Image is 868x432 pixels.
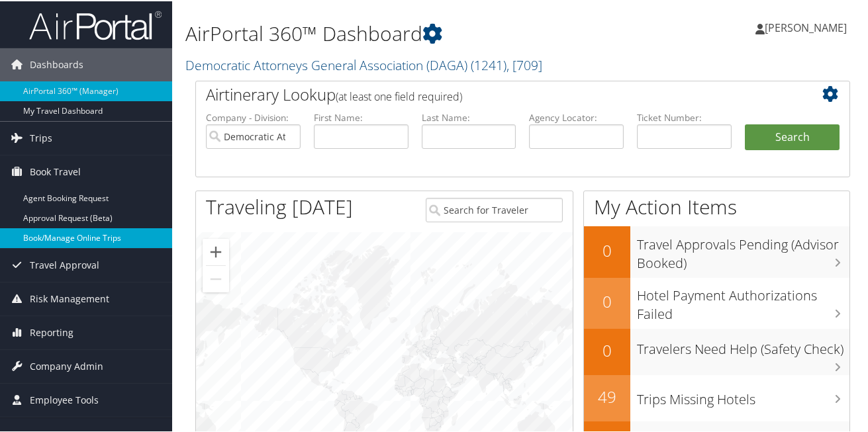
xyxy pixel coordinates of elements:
[584,192,849,220] h1: My Action Items
[584,374,849,420] a: 49Trips Missing Hotels
[637,332,849,357] h3: Travelers Need Help (Safety Check)
[584,238,630,261] h2: 0
[314,110,409,123] label: First Name:
[422,110,516,123] label: Last Name:
[30,47,83,80] span: Dashboards
[745,123,840,150] button: Search
[584,327,849,374] a: 0Travelers Need Help (Safety Check)
[30,281,109,314] span: Risk Management
[206,110,301,123] label: Company - Division:
[765,19,847,34] span: [PERSON_NAME]
[584,289,630,312] h2: 0
[584,277,849,327] a: 0Hotel Payment Authorizations Failed
[336,88,462,103] span: (at least one field required)
[471,55,506,73] span: ( 1241 )
[637,382,849,408] h3: Trips Missing Hotels
[30,120,52,153] span: Trips
[203,265,229,291] button: Zoom out
[584,338,630,361] h2: 0
[206,192,353,220] h1: Traveling [DATE]
[30,315,73,348] span: Reporting
[584,384,630,407] h2: 49
[506,55,542,73] span: , [ 709 ]
[755,7,860,46] a: [PERSON_NAME]
[203,238,229,264] button: Zoom in
[637,110,732,123] label: Ticket Number:
[30,382,99,415] span: Employee Tools
[637,279,849,322] h3: Hotel Payment Authorizations Failed
[206,82,785,105] h2: Airtinerary Lookup
[30,349,103,382] span: Company Admin
[29,9,162,40] img: airportal-logo.png
[185,55,542,73] a: Democratic Attorneys General Association (DAGA)
[30,247,99,281] span: Travel Approval
[584,225,849,276] a: 0Travel Approvals Pending (Advisor Booked)
[529,110,624,123] label: Agency Locator:
[426,196,563,221] input: Search for Traveler
[637,228,849,271] h3: Travel Approvals Pending (Advisor Booked)
[30,154,81,187] span: Book Travel
[185,19,635,46] h1: AirPortal 360™ Dashboard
